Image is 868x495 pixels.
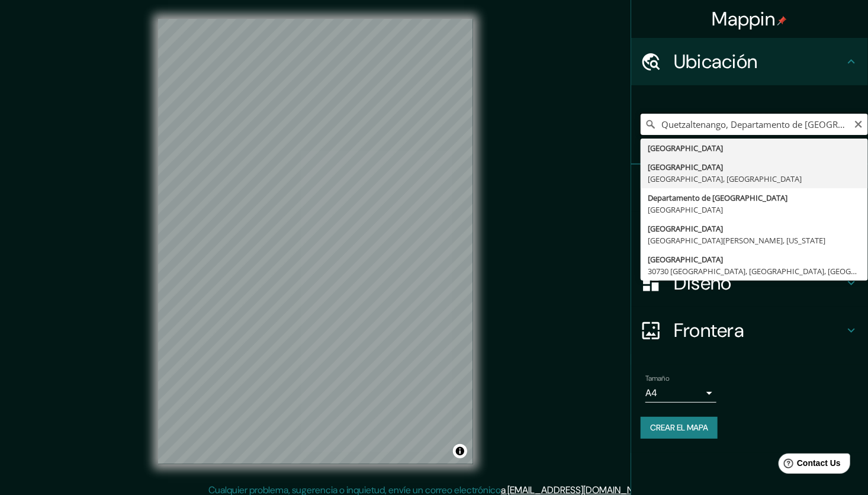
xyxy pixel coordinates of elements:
[674,50,844,73] h4: Ubicación
[631,307,868,354] div: Frontera
[648,265,861,277] div: 30730 [GEOGRAPHIC_DATA], [GEOGRAPHIC_DATA], [GEOGRAPHIC_DATA]
[648,142,861,154] div: [GEOGRAPHIC_DATA]
[453,444,467,458] button: Alternar atribución
[641,114,868,135] input: Elige tu ciudad o área
[674,319,844,342] h4: Frontera
[631,212,868,259] div: Estilo
[641,417,718,439] button: Crear el mapa
[648,173,861,185] div: [GEOGRAPHIC_DATA], [GEOGRAPHIC_DATA]
[648,192,861,204] div: Departamento de [GEOGRAPHIC_DATA]
[631,165,868,212] div: Pines
[158,19,473,464] canvas: Mapa
[645,384,716,403] div: A4
[712,7,776,31] font: Mappin
[648,234,861,246] div: [GEOGRAPHIC_DATA][PERSON_NAME], [US_STATE]
[648,161,861,173] div: [GEOGRAPHIC_DATA]
[674,271,844,295] h4: Diseño
[854,118,863,129] button: Claro
[648,253,861,265] div: [GEOGRAPHIC_DATA]
[650,420,708,435] font: Crear el mapa
[648,204,861,216] div: [GEOGRAPHIC_DATA]
[648,223,861,234] div: [GEOGRAPHIC_DATA]
[631,259,868,307] div: Diseño
[763,449,855,482] iframe: Help widget launcher
[631,38,868,85] div: Ubicación
[645,374,670,384] label: Tamaño
[777,16,787,25] img: pin-icon.png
